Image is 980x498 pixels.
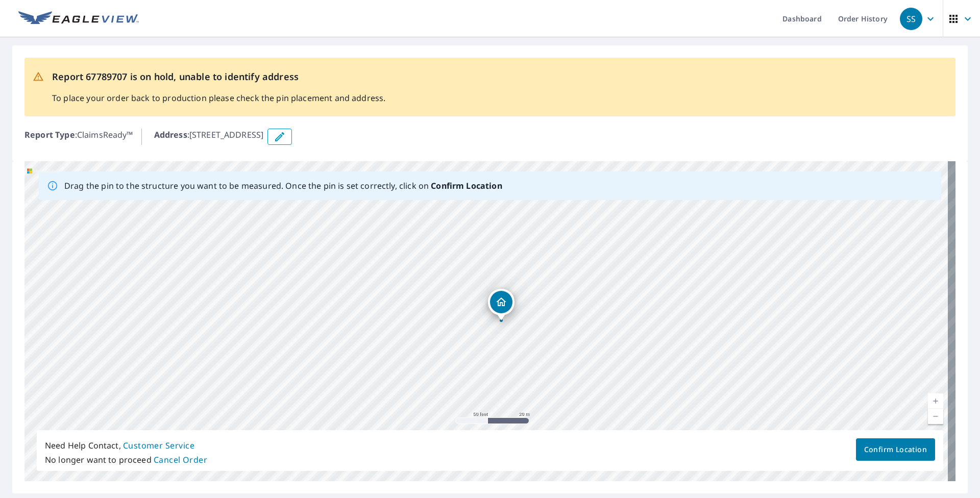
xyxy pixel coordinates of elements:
[45,453,207,467] p: No longer want to proceed
[900,8,922,30] div: SS
[431,180,502,191] b: Confirm Location
[154,129,187,140] b: Address
[154,453,208,467] button: Cancel Order
[24,129,133,145] p: : ClaimsReady™
[123,438,194,453] button: Customer Service
[928,393,943,409] a: Current Level 19, Zoom In
[18,11,139,27] img: EV Logo
[52,70,385,84] p: Report 67789707 is on hold, unable to identify address
[864,443,927,456] span: Confirm Location
[488,289,514,320] div: Dropped pin, building 1, Residential property, 1916 W Morningside Dr Unit 95 Phoenix, AZ 85023
[64,180,502,192] p: Drag the pin to the structure you want to be measured. Once the pin is set correctly, click on
[52,92,385,104] p: To place your order back to production please check the pin placement and address.
[856,438,935,461] button: Confirm Location
[45,438,207,453] p: Need Help Contact,
[24,129,75,140] b: Report Type
[154,129,264,145] p: : [STREET_ADDRESS]
[928,409,943,424] a: Current Level 19, Zoom Out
